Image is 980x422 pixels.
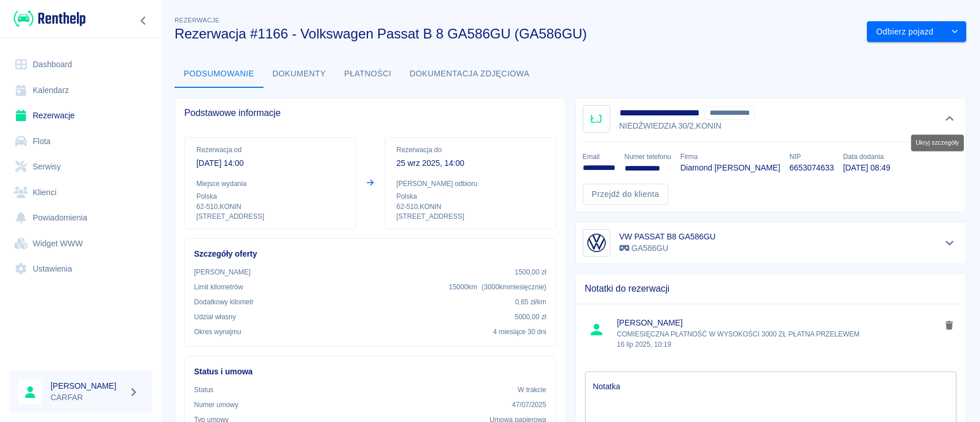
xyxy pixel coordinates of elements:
button: Pokaż szczegóły [940,235,959,251]
span: Notatki do rezerwacji [585,283,957,295]
p: Polska [196,191,344,202]
p: [STREET_ADDRESS] [196,212,344,222]
p: Miejsce wydania [196,179,344,189]
p: CARFAR [51,392,124,404]
p: NIEDŹWIEDZIA 30/2 , KONIN [619,120,755,132]
button: Ukryj szczegóły [940,111,959,127]
p: 4 miesiące 30 dni [493,327,547,337]
button: Dokumenty [264,60,335,88]
p: Diamond [PERSON_NAME] [680,162,780,174]
a: Rezerwacje [9,103,152,129]
p: Dodatkowy kilometr [194,297,254,307]
h6: VW PASSAT B8 GA586GU [619,231,716,242]
button: delete note [941,318,958,333]
a: Kalendarz [9,78,152,103]
p: Status [194,385,214,395]
div: ŁJ [583,105,610,133]
p: Rezerwacja do [397,145,544,155]
p: Firma [680,152,780,162]
a: Serwisy [9,154,152,180]
p: Okres wynajmu [194,327,241,337]
button: Podsumowanie [175,60,264,88]
p: [DATE] 14:00 [196,157,344,169]
p: 1500,00 zł [515,267,547,277]
p: Polska [397,191,544,202]
p: 16 lip 2025, 10:19 [617,339,942,350]
p: Numer umowy [194,400,238,410]
p: 62-510 , KONIN [397,202,544,212]
p: 5000,00 zł [515,312,547,322]
p: Limit kilometrów [194,282,243,292]
button: Płatności [335,60,401,88]
a: Klienci [9,180,152,206]
h6: Szczegóły oferty [194,248,547,260]
a: Flota [9,129,152,154]
span: ( 3000 km miesięcznie ) [482,283,547,291]
p: Udział własny [194,312,236,322]
img: Renthelp logo [14,9,86,28]
span: [PERSON_NAME] [617,317,942,329]
span: Podstawowe informacje [184,107,556,119]
p: 62-510 , KONIN [196,202,344,212]
a: Renthelp logo [9,9,86,28]
p: [PERSON_NAME] [194,267,250,277]
h6: Status i umowa [194,366,547,378]
p: Rezerwacja od [196,145,344,155]
p: 0,65 zł /km [515,297,546,307]
a: Przejdź do klienta [583,184,669,205]
button: drop-down [943,21,966,42]
p: W trakcie [518,385,547,395]
button: Odbierz pojazd [867,21,943,42]
p: COMIESIĘCZNA PŁATNOŚĆ W WYSOKOŚCI 3000 ZŁ PŁATNA PRZELEWEM [617,329,942,350]
p: Numer telefonu [625,152,671,162]
div: Ukryj szczegóły [911,134,964,151]
p: [DATE] 08:49 [843,162,890,174]
p: NIP [789,152,834,162]
p: 15000 km [449,282,547,292]
p: [STREET_ADDRESS] [397,212,544,222]
p: [PERSON_NAME] odbioru [397,179,544,189]
p: 6653074633 [789,162,834,174]
img: Image [585,231,608,254]
p: Data dodania [843,152,890,162]
p: GA586GU [619,242,716,254]
a: Powiadomienia [9,205,152,231]
a: Ustawienia [9,256,152,282]
h3: Rezerwacja #1166 - Volkswagen Passat B 8 GA586GU (GA586GU) [175,26,858,42]
p: 25 wrz 2025, 14:00 [397,157,544,169]
a: Widget WWW [9,231,152,257]
a: Dashboard [9,52,152,78]
span: Rezerwacje [175,17,219,24]
p: Email [583,152,615,162]
p: 47/07/2025 [512,400,547,410]
button: Zwiń nawigację [135,13,152,28]
h6: [PERSON_NAME] [51,380,124,392]
button: Dokumentacja zdjęciowa [401,60,539,88]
